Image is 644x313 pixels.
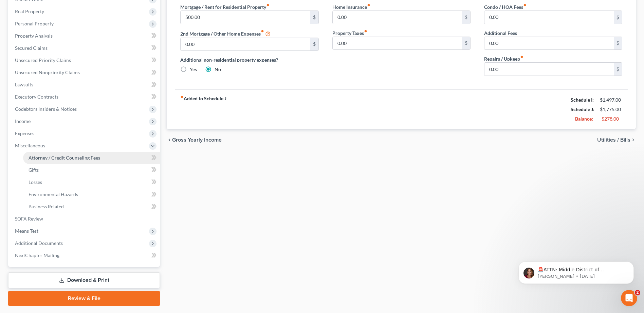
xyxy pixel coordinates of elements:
[614,37,622,50] div: $
[523,3,527,7] i: fiber_manual_record
[15,8,44,14] span: Real Property
[10,42,160,54] a: Secured Claims
[15,143,45,148] span: Miscellaneous
[571,106,594,112] strong: Schedule J:
[310,11,318,24] div: $
[180,95,226,124] strong: Added to Schedule J
[575,116,593,122] strong: Balance:
[215,66,221,73] label: No
[15,45,48,51] span: Secured Claims
[10,54,160,66] a: Unsecured Priority Claims
[167,137,172,143] i: chevron_left
[332,3,370,11] label: Home Insurance
[167,137,222,143] button: chevron_left Gross Yearly Income
[180,95,184,99] i: fiber_manual_record
[333,11,462,24] input: --
[597,137,630,143] span: Utilities / Bills
[597,137,636,143] button: Utilities / Bills chevron_right
[15,106,77,112] span: Codebtors Insiders & Notices
[15,228,38,234] span: Means Test
[15,240,63,246] span: Additional Documents
[261,29,264,33] i: fiber_manual_record
[180,29,271,38] label: 2nd Mortgage / Other Home Expenses
[462,11,470,24] div: $
[29,155,100,161] span: Attorney / Credit Counseling Fees
[181,11,310,24] input: --
[23,188,160,201] a: Environmental Hazards
[10,91,160,103] a: Executory Contracts
[484,55,523,62] label: Repairs / Upkeep
[364,29,367,33] i: fiber_manual_record
[462,37,470,50] div: $
[29,179,42,185] span: Losses
[15,130,34,136] span: Expenses
[23,152,160,164] a: Attorney / Credit Counseling Fees
[635,290,640,295] span: 2
[8,291,160,306] a: Review & File
[614,11,622,24] div: $
[15,82,33,87] span: Lawsuits
[23,164,160,176] a: Gifts
[29,204,64,209] span: Business Related
[15,21,54,26] span: Personal Property
[190,66,197,73] label: Yes
[15,118,31,124] span: Income
[10,249,160,262] a: NextChapter Mailing
[10,213,160,225] a: SOFA Review
[15,33,53,39] span: Property Analysis
[180,3,270,11] label: Mortgage / Rent for Residential Property
[484,29,517,37] label: Additional Fees
[8,272,160,288] a: Download & Print
[621,290,637,306] iframe: Intercom live chat
[310,38,318,51] div: $
[630,137,636,143] i: chevron_right
[29,191,78,197] span: Environmental Hazards
[10,30,160,42] a: Property Analysis
[23,201,160,213] a: Business Related
[484,11,614,24] input: --
[181,38,310,51] input: --
[10,79,160,91] a: Lawsuits
[15,94,58,100] span: Executory Contracts
[23,176,160,188] a: Losses
[333,37,462,50] input: --
[614,63,622,76] div: $
[508,247,644,295] iframe: Intercom notifications message
[520,55,523,59] i: fiber_manual_record
[29,167,39,173] span: Gifts
[571,97,594,103] strong: Schedule I:
[15,57,71,63] span: Unsecured Priority Claims
[600,97,622,103] div: $1,497.00
[10,66,160,79] a: Unsecured Nonpriority Claims
[15,216,43,222] span: SOFA Review
[484,63,614,76] input: --
[367,3,370,7] i: fiber_manual_record
[332,29,367,37] label: Property Taxes
[484,3,527,11] label: Condo / HOA Fees
[484,37,614,50] input: --
[600,116,622,122] div: -$278.00
[266,3,270,7] i: fiber_manual_record
[180,56,318,63] label: Additional non-residential property expenses?
[15,69,80,75] span: Unsecured Nonpriority Claims
[15,252,59,258] span: NextChapter Mailing
[600,106,622,113] div: $1,775.00
[172,137,222,143] span: Gross Yearly Income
